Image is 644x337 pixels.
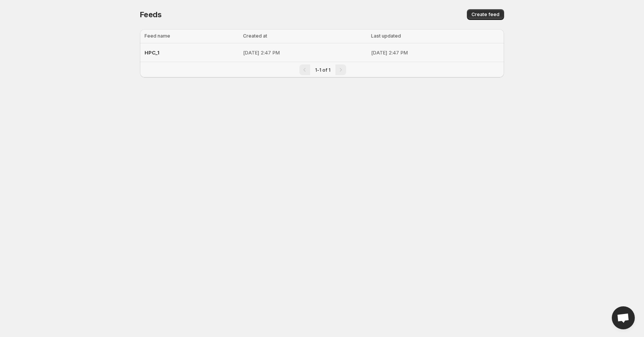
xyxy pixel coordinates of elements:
nav: Pagination [140,62,504,77]
span: Created at [243,33,267,39]
span: Last updated [371,33,401,39]
p: [DATE] 2:47 PM [243,49,366,56]
div: Open chat [612,306,635,329]
span: 1-1 of 1 [315,67,330,73]
span: Create feed [472,12,499,18]
span: HPC_1 [145,49,159,56]
span: Feed name [145,33,170,39]
span: Feeds [140,10,162,19]
button: Create feed [467,9,504,20]
p: [DATE] 2:47 PM [371,49,499,56]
